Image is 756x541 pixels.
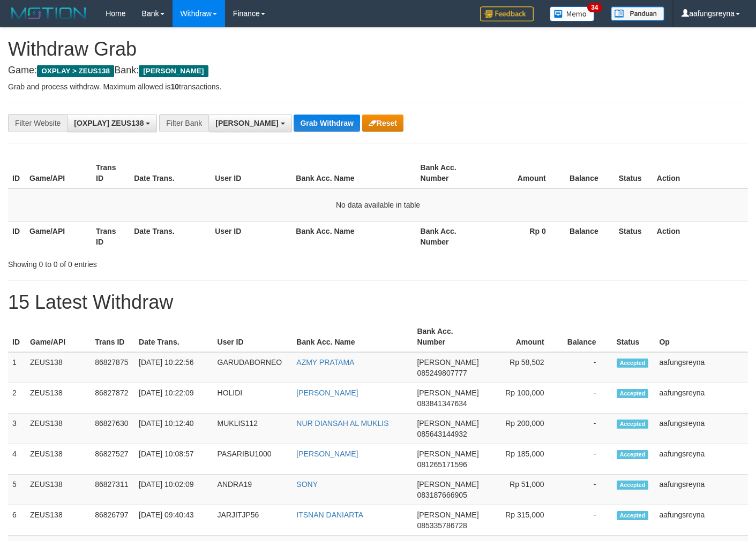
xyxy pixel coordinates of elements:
td: [DATE] 10:02:09 [134,475,213,505]
th: Action [653,158,748,188]
span: [PERSON_NAME] [417,419,478,428]
th: Status [612,322,655,352]
td: - [560,505,612,536]
td: - [560,383,612,414]
div: Filter Bank [159,114,208,132]
a: SONY [296,480,318,489]
td: - [560,414,612,444]
th: Amount [483,322,560,352]
th: Amount [483,158,562,188]
td: aafungsreyna [655,444,748,475]
span: [PERSON_NAME] [417,388,478,397]
td: 86827872 [91,383,134,414]
th: Balance [560,322,612,352]
th: User ID [213,322,293,352]
button: Reset [362,115,403,132]
span: Copy 085643144932 to clipboard [417,430,467,438]
td: [DATE] 10:22:09 [134,383,213,414]
th: Bank Acc. Number [413,322,483,352]
td: Rp 58,502 [483,352,560,383]
th: Bank Acc. Name [291,221,416,252]
td: 4 [8,444,26,475]
a: ITSNAN DANIARTA [296,510,363,519]
button: [OXPLAY] ZEUS138 [67,114,157,132]
td: 86827630 [91,414,134,444]
td: ZEUS138 [26,444,91,475]
span: Copy 085335786728 to clipboard [417,521,467,530]
span: [PERSON_NAME] [417,358,478,367]
th: User ID [211,221,291,252]
span: Copy 083841347634 to clipboard [417,399,467,408]
td: JARJITJP56 [213,505,293,536]
td: aafungsreyna [655,352,748,383]
td: aafungsreyna [655,414,748,444]
th: User ID [211,158,291,188]
span: [PERSON_NAME] [215,119,278,127]
td: ZEUS138 [26,505,91,536]
button: [PERSON_NAME] [208,114,291,132]
th: Game/API [25,158,92,188]
a: AZMY PRATAMA [296,358,354,367]
td: 2 [8,383,26,414]
th: Rp 0 [483,221,562,252]
td: Rp 100,000 [483,383,560,414]
th: Game/API [26,322,91,352]
td: 5 [8,475,26,505]
td: [DATE] 10:12:40 [134,414,213,444]
span: Copy 083187666905 to clipboard [417,491,467,499]
th: Bank Acc. Number [416,221,483,252]
td: Rp 200,000 [483,414,560,444]
td: 1 [8,352,26,383]
td: Rp 315,000 [483,505,560,536]
td: Rp 51,000 [483,475,560,505]
img: Button%20Memo.svg [550,6,595,21]
span: Copy 081265171596 to clipboard [417,460,467,469]
th: Date Trans. [130,221,211,252]
th: Game/API [25,221,92,252]
th: ID [8,221,25,252]
span: [PERSON_NAME] [417,480,478,489]
th: Status [615,221,653,252]
td: - [560,352,612,383]
span: Accepted [617,359,649,368]
th: Bank Acc. Name [291,158,416,188]
span: Accepted [617,389,649,398]
span: [PERSON_NAME] [417,449,478,458]
th: Trans ID [92,158,130,188]
th: Date Trans. [130,158,211,188]
td: ZEUS138 [26,414,91,444]
th: Trans ID [91,322,134,352]
img: MOTION_logo.png [8,5,89,21]
th: Op [655,322,748,352]
img: panduan.png [611,6,664,21]
a: [PERSON_NAME] [296,449,358,458]
td: 86827527 [91,444,134,475]
span: Copy 085249807777 to clipboard [417,369,467,377]
span: Accepted [617,511,649,520]
td: ANDRA19 [213,475,293,505]
td: aafungsreyna [655,505,748,536]
td: PASARIBU1000 [213,444,293,475]
h1: 15 Latest Withdraw [8,292,748,313]
th: Bank Acc. Number [416,158,483,188]
h4: Game: Bank: [8,65,748,76]
th: Action [653,221,748,252]
th: ID [8,322,26,352]
td: aafungsreyna [655,475,748,505]
button: Grab Withdraw [294,115,360,132]
span: 34 [587,3,602,12]
a: [PERSON_NAME] [296,388,358,397]
strong: 10 [170,82,179,91]
th: ID [8,158,25,188]
th: Date Trans. [134,322,213,352]
span: Accepted [617,420,649,429]
img: Feedback.jpg [480,6,534,21]
div: Showing 0 to 0 of 0 entries [8,255,307,270]
td: - [560,444,612,475]
td: Rp 185,000 [483,444,560,475]
td: ZEUS138 [26,475,91,505]
th: Trans ID [92,221,130,252]
td: 86826797 [91,505,134,536]
td: 86827311 [91,475,134,505]
span: OXPLAY > ZEUS138 [37,65,114,77]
